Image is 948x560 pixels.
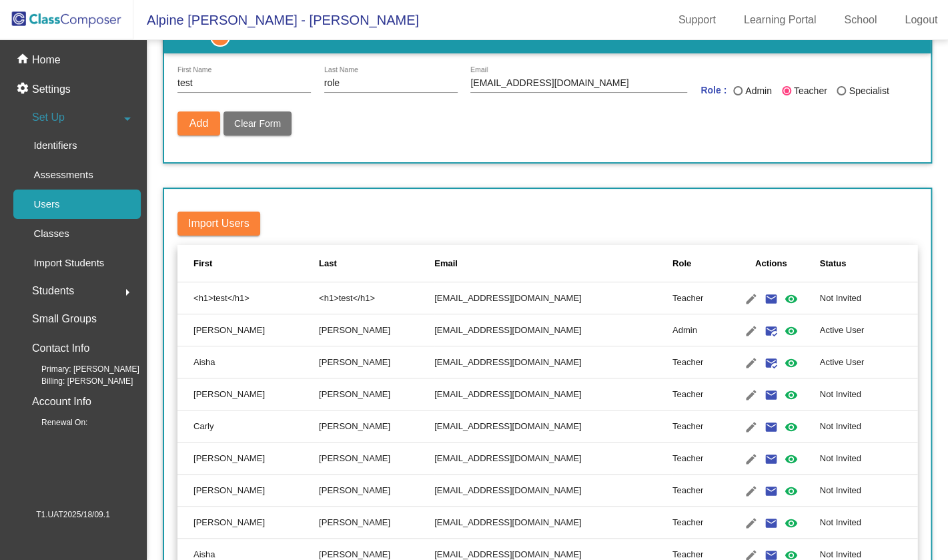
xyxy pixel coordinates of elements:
p: Users [33,196,59,212]
input: First Name [177,78,311,89]
mat-icon: visibility [783,323,799,339]
mat-radio-group: Last Name [733,83,899,98]
button: Clear Form [223,111,292,135]
p: Account Info [32,392,91,411]
span: Set Up [32,108,65,127]
a: School [833,9,887,31]
td: Teacher [672,346,723,378]
td: Not Invited [819,507,917,539]
td: [EMAIL_ADDRESS][DOMAIN_NAME] [434,475,672,507]
div: Email [434,257,458,270]
mat-icon: mark_email_read [763,355,779,371]
td: Active User [819,314,917,346]
mat-icon: edit [743,291,759,307]
mat-icon: visibility [783,515,799,531]
span: Renewal On: [20,416,87,429]
td: Teacher [672,410,723,443]
p: Import Students [33,255,104,271]
div: Role [672,257,723,270]
div: Teacher [791,84,827,98]
mat-icon: email [763,419,779,435]
td: Teacher [672,378,723,410]
mat-icon: email [763,291,779,307]
span: Billing: [PERSON_NAME] [20,375,133,387]
mat-icon: mark_email_read [763,323,779,339]
mat-icon: visibility [783,355,799,371]
td: [PERSON_NAME] [319,443,434,475]
a: Logout [894,9,948,31]
td: [PERSON_NAME] [319,410,434,443]
mat-icon: email [763,515,779,531]
td: Not Invited [819,410,917,443]
a: Learning Portal [733,9,827,31]
td: [PERSON_NAME] [177,475,319,507]
div: First [193,257,319,270]
button: Add [177,111,220,135]
td: [EMAIL_ADDRESS][DOMAIN_NAME] [434,443,672,475]
td: <h1>test</h1> [319,282,434,314]
td: Not Invited [819,443,917,475]
div: Admin [743,84,772,98]
mat-icon: arrow_drop_down [119,111,135,127]
td: Teacher [672,475,723,507]
mat-icon: edit [743,451,759,467]
mat-icon: edit [743,483,759,499]
td: [EMAIL_ADDRESS][DOMAIN_NAME] [434,410,672,443]
td: [PERSON_NAME] [177,507,319,539]
div: Last [319,257,337,270]
td: [EMAIL_ADDRESS][DOMAIN_NAME] [434,346,672,378]
p: Identifiers [33,137,77,154]
td: Carly [177,410,319,443]
mat-icon: email [763,483,779,499]
td: [PERSON_NAME] [177,378,319,410]
mat-icon: email [763,451,779,467]
td: [EMAIL_ADDRESS][DOMAIN_NAME] [434,282,672,314]
mat-icon: edit [743,355,759,371]
p: Classes [33,226,69,242]
mat-icon: edit [743,323,759,339]
span: Students [32,282,74,300]
td: [PERSON_NAME] [319,314,434,346]
mat-icon: arrow_right [119,284,135,300]
input: E Mail [470,78,687,89]
span: Clear Form [234,118,281,129]
span: Alpine [PERSON_NAME] - [PERSON_NAME] [133,9,419,31]
td: Aisha [177,346,319,378]
a: Support [668,9,727,31]
td: Not Invited [819,475,917,507]
td: Not Invited [819,282,917,314]
div: Status [819,257,846,270]
div: Specialist [846,84,889,98]
mat-icon: email [763,387,779,403]
mat-icon: settings [16,81,32,97]
mat-icon: visibility [783,483,799,499]
mat-icon: visibility [783,291,799,307]
mat-icon: edit [743,515,759,531]
td: Admin [672,314,723,346]
td: Teacher [672,507,723,539]
mat-icon: visibility [783,451,799,467]
p: Home [32,52,61,68]
td: [PERSON_NAME] [319,346,434,378]
div: Last [319,257,434,270]
span: Primary: [PERSON_NAME] [20,363,139,375]
td: [PERSON_NAME] [319,507,434,539]
td: [EMAIL_ADDRESS][DOMAIN_NAME] [434,314,672,346]
th: Actions [723,245,820,282]
td: [PERSON_NAME] [319,378,434,410]
p: Small Groups [32,310,97,328]
mat-icon: edit [743,419,759,435]
td: <h1>test</h1> [177,282,319,314]
mat-icon: home [16,52,32,68]
div: Status [819,257,901,270]
td: [PERSON_NAME] [319,475,434,507]
p: Contact Info [32,339,89,358]
td: [EMAIL_ADDRESS][DOMAIN_NAME] [434,507,672,539]
mat-icon: visibility [783,419,799,435]
td: Not Invited [819,378,917,410]
mat-icon: edit [743,387,759,403]
td: Active User [819,346,917,378]
div: Role [672,257,691,270]
input: Last Name [324,78,458,89]
div: Email [434,257,672,270]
